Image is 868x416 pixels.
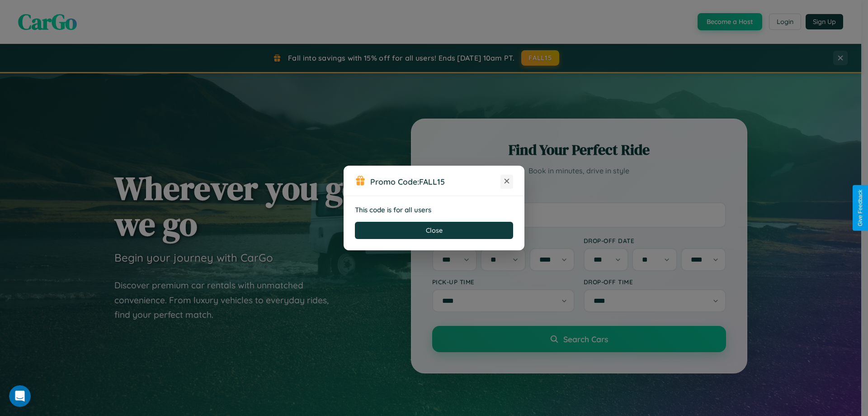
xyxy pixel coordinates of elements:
b: FALL15 [419,177,445,186]
button: Close [355,222,513,239]
div: Give Feedback [857,190,863,226]
strong: This code is for all users [355,206,431,214]
h3: Promo Code: [370,177,500,186]
iframe: Intercom live chat [9,385,31,407]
